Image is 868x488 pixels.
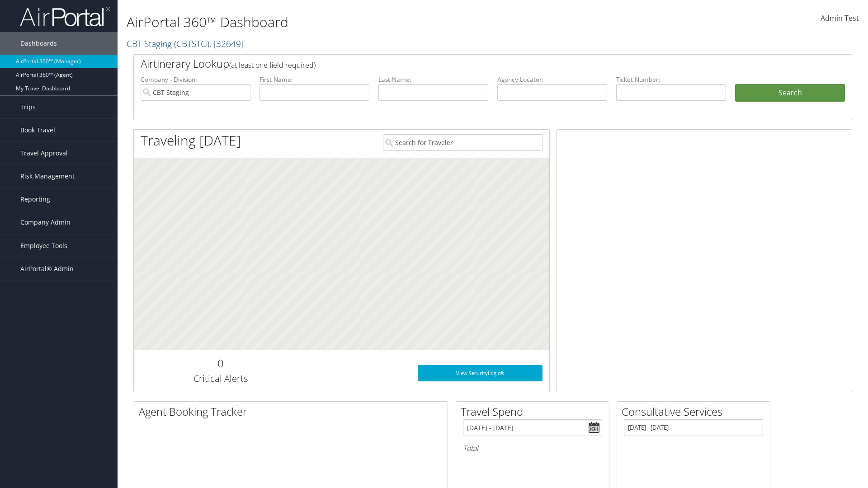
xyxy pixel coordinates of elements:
[20,142,68,164] span: Travel Approval
[20,258,74,280] span: AirPortal® Admin
[20,211,71,234] span: Company Admin
[141,356,300,371] h2: 0
[141,56,785,71] h2: Airtinerary Lookup
[127,13,615,32] h1: AirPortal 360™ Dashboard
[20,235,67,257] span: Employee Tools
[622,404,770,419] h2: Consultative Services
[20,188,50,211] span: Reporting
[20,96,36,118] span: Trips
[497,75,607,84] label: Agency Locator:
[259,75,369,84] label: First Name:
[209,38,244,50] span: , [ 32649 ]
[378,75,488,84] label: Last Name:
[141,75,250,84] label: Company - Division:
[616,75,726,84] label: Ticket Number:
[20,165,75,188] span: Risk Management
[735,84,845,102] button: Search
[461,404,609,419] h2: Travel Spend
[20,32,57,55] span: Dashboards
[127,38,244,50] a: CBT Staging
[418,365,542,381] a: View SecurityLogic®
[821,13,859,23] span: Admin Test
[20,119,55,141] span: Book Travel
[821,5,859,33] a: Admin Test
[141,372,300,385] h3: Critical Alerts
[229,60,316,70] span: (at least one field required)
[139,404,448,419] h2: Agent Booking Tracker
[174,38,209,50] span: ( CBTSTG )
[463,443,602,453] h6: Total
[383,134,542,151] input: Search for Traveler
[20,6,110,27] img: airportal-logo.png
[141,131,241,150] h1: Traveling [DATE]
